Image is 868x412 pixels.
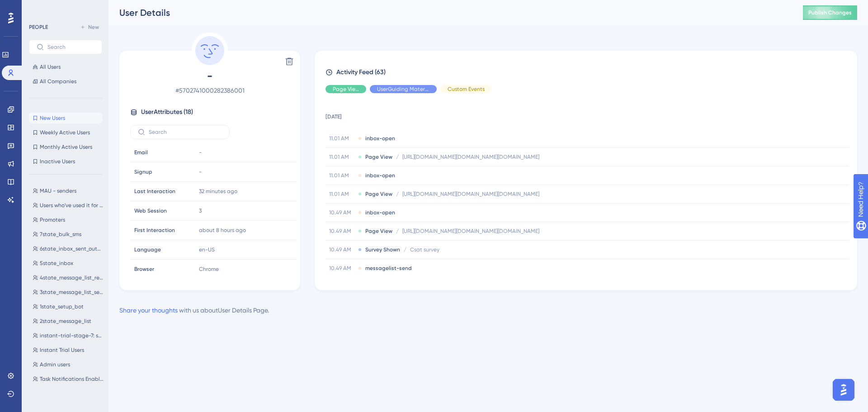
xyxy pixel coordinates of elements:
[134,168,152,175] span: Signup
[333,85,359,93] span: Page View
[134,227,175,234] span: First Interaction
[134,149,148,156] span: Email
[40,202,104,209] span: Users who've used it for more than a month-13
[40,187,76,194] span: MAU - senders
[134,246,161,253] span: Language
[329,265,354,272] span: 10.49 AM
[329,153,354,161] span: 11.01 AM
[29,229,108,240] button: 7state_bulk_sms
[29,142,102,152] button: Monthly Active Users
[40,158,75,165] span: Inactive Users
[40,63,61,71] span: All Users
[396,153,399,161] span: /
[199,188,237,194] time: 32 minutes ago
[29,272,108,283] button: 4state_message_list_received_inbound
[199,227,246,233] time: about 8 hours ago
[365,190,392,198] span: Page View
[40,231,81,238] span: 7state_bulk_sms
[29,200,108,211] button: Users who've used it for more than a month-13
[402,227,539,235] span: [URL][DOMAIN_NAME][DOMAIN_NAME][DOMAIN_NAME]
[29,374,108,384] button: Task Notifications Enabled
[29,301,108,312] button: 1state_setup_bot
[40,375,104,383] span: Task Notifications Enabled
[329,246,354,253] span: 10.49 AM
[40,317,91,325] span: 2state_message_list
[199,246,215,253] span: en-US
[29,243,108,254] button: 6state_inbox_sent_outbound
[329,190,354,198] span: 11.01 AM
[40,216,65,223] span: Promoters
[377,85,429,93] span: UserGuiding Material
[199,149,202,156] span: -
[141,107,193,118] span: User Attributes ( 18 )
[410,246,439,253] span: Csat survey
[365,227,392,235] span: Page View
[40,245,104,252] span: 6state_inbox_sent_outbound
[329,135,354,142] span: 11.01 AM
[29,62,102,72] button: All Users
[448,85,485,93] span: Custom Events
[134,207,167,214] span: Web Session
[329,172,354,179] span: 11.01 AM
[77,22,102,33] button: New
[40,274,104,281] span: 4state_message_list_received_inbound
[40,114,65,122] span: New Users
[29,113,102,123] button: New Users
[199,265,219,273] span: Chrome
[29,316,108,327] button: 2state_message_list
[29,127,102,138] button: Weekly Active Users
[119,6,780,19] div: User Details
[40,346,84,354] span: Instant Trial Users
[336,67,386,78] span: Activity Feed (63)
[149,129,222,135] input: Search
[329,209,354,216] span: 10.49 AM
[29,24,48,31] div: PEOPLE
[130,69,289,83] span: -
[365,209,395,216] span: inbox-open
[119,307,178,314] a: Share your thoughts
[325,100,849,129] td: [DATE]
[29,287,108,298] button: 3state_message_list_sent_outbound
[40,260,73,267] span: 5state_inbox
[47,44,94,50] input: Search
[199,207,202,214] span: 3
[404,246,406,253] span: /
[365,246,400,253] span: Survey Shown
[40,361,70,368] span: Admin users
[40,289,104,296] span: 3state_message_list_sent_outbound
[830,376,857,403] iframe: UserGuiding AI Assistant Launcher
[396,227,399,235] span: /
[29,214,108,225] button: Promoters
[40,332,104,339] span: instant-trial-stage-7: sent-bulk-sms
[365,172,395,179] span: inbox-open
[88,24,99,31] span: New
[365,265,412,272] span: messagelist-send
[29,156,102,167] button: Inactive Users
[40,78,76,85] span: All Companies
[803,5,857,20] button: Publish Changes
[40,129,90,136] span: Weekly Active Users
[199,168,202,175] span: -
[119,305,269,316] div: with us about User Details Page .
[365,135,395,142] span: inbox-open
[29,76,102,87] button: All Companies
[396,190,399,198] span: /
[402,190,539,198] span: [URL][DOMAIN_NAME][DOMAIN_NAME][DOMAIN_NAME]
[40,303,84,310] span: 1state_setup_bot
[29,330,108,341] button: instant-trial-stage-7: sent-bulk-sms
[29,359,108,370] button: Admin users
[134,188,175,195] span: Last Interaction
[130,85,289,96] span: # 5702741000282386001
[29,185,108,196] button: MAU - senders
[21,2,57,13] span: Need Help?
[402,153,539,161] span: [URL][DOMAIN_NAME][DOMAIN_NAME][DOMAIN_NAME]
[29,345,108,355] button: Instant Trial Users
[134,265,154,273] span: Browser
[29,258,108,269] button: 5state_inbox
[329,227,354,235] span: 10.49 AM
[365,153,392,161] span: Page View
[40,143,92,151] span: Monthly Active Users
